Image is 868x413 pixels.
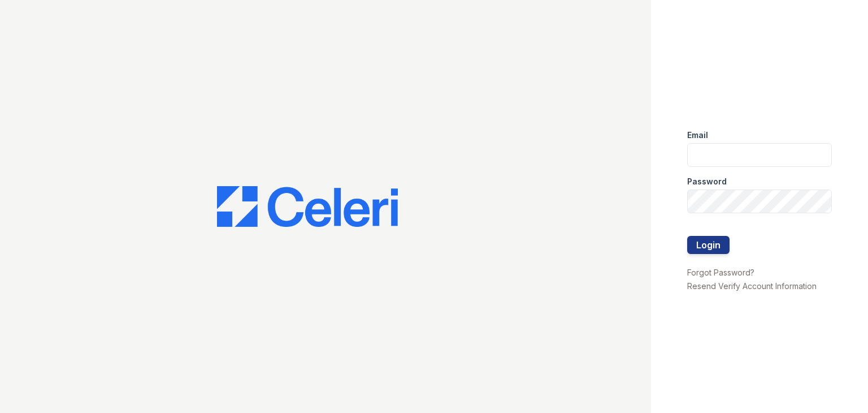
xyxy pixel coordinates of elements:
button: Login [687,236,730,254]
a: Resend Verify Account Information [687,281,817,291]
a: Forgot Password? [687,268,754,277]
img: CE_Logo_Blue-a8612792a0a2168367f1c8372b55b34899dd931a85d93a1a3d3e32e68fde9ad4.png [217,186,398,227]
label: Email [687,130,708,141]
label: Password [687,176,727,187]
